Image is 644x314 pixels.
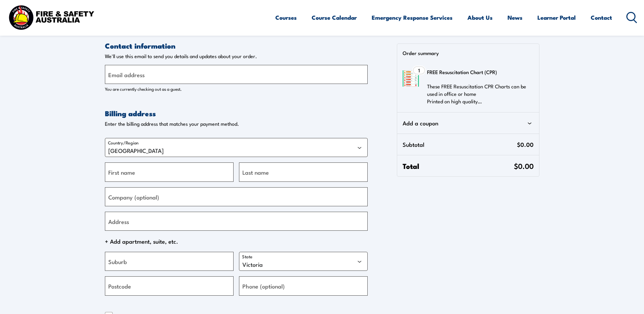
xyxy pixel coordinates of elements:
[239,162,368,181] input: Last name
[242,281,285,291] label: Phone (optional)
[312,8,357,27] a: Course Calendar
[372,8,453,27] a: Emergency Response Services
[108,140,139,145] label: Country/Region
[108,192,159,201] label: Company (optional)
[467,8,493,27] a: About Us
[403,49,539,56] p: Order summary
[514,160,534,171] span: $0.00
[105,212,368,231] input: Address
[105,65,368,84] input: Email address
[403,70,419,87] img: FREE Resuscitation Chart - What are the 7 steps to CPR?
[108,216,129,226] label: Address
[242,254,253,259] label: State
[105,252,234,271] input: Suburb
[108,281,131,291] label: Postcode
[508,8,522,27] a: News
[108,70,145,79] label: Email address
[517,139,534,150] span: $0.00
[242,168,269,177] label: Last name
[418,68,420,73] span: 1
[105,85,368,92] p: You are currently checking out as a guest.
[403,139,517,150] span: Subtotal
[105,41,368,50] h2: Contact information
[105,121,368,127] p: Enter the billing address that matches your payment method.
[403,118,533,128] div: Add a coupon
[105,162,234,181] input: First name
[537,8,576,27] a: Learner Portal
[427,67,529,77] h3: FREE Resuscitation Chart (CPR)
[108,168,135,177] label: First name
[427,83,529,105] p: These FREE Resuscitation CPR Charts can be used in office or home Printed on high quality…
[403,161,514,171] span: Total
[239,276,368,295] input: Phone (optional)
[105,236,368,246] span: + Add apartment, suite, etc.
[105,108,368,118] h2: Billing address
[591,8,612,27] a: Contact
[105,187,368,206] input: Company (optional)
[108,257,127,266] label: Suburb
[275,8,297,27] a: Courses
[105,53,368,59] p: We'll use this email to send you details and updates about your order.
[105,276,234,295] input: Postcode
